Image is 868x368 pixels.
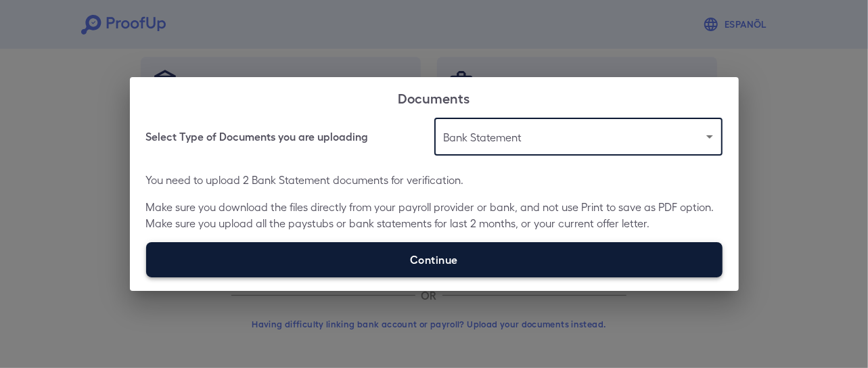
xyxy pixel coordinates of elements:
div: Bank Statement [434,118,723,156]
h6: Select Type of Documents you are uploading [146,129,369,145]
h2: Documents [130,77,739,118]
p: You need to upload 2 Bank Statement documents for verification. [146,172,723,188]
label: Continue [146,242,723,277]
p: Make sure you download the files directly from your payroll provider or bank, and not use Print t... [146,199,723,231]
